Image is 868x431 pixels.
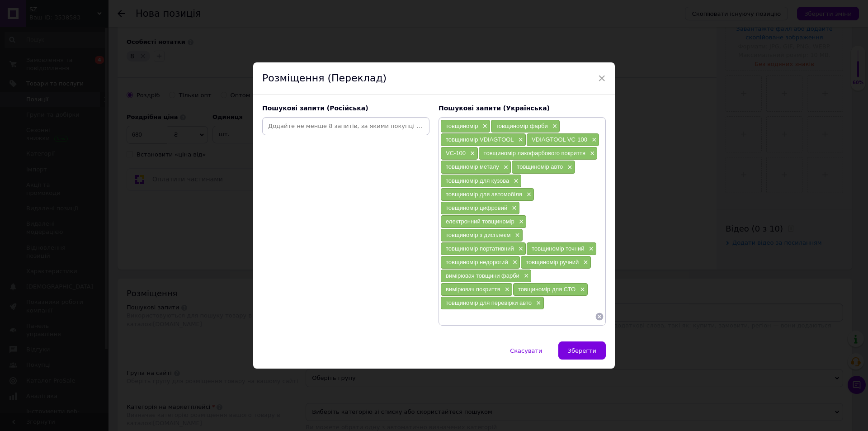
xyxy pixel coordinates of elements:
[446,136,514,143] span: товщиномір VDIAGTOOL
[558,341,606,360] button: Зберегти
[446,204,507,211] span: товщиномір цифровий
[9,9,571,18] p: Призначення:
[502,286,509,294] span: ×
[513,232,520,239] span: ×
[598,71,606,86] span: ×
[480,123,487,130] span: ×
[446,299,532,306] span: товщиномір для перевірки авто
[534,299,541,307] span: ×
[446,272,519,279] span: вимірювач товщини фарби
[524,191,532,199] span: ×
[568,347,596,354] span: Зберегти
[9,64,571,73] p: Він компактний, функціональний та забезпечує швидкі та точні вимірювання.
[550,123,557,130] span: ×
[446,245,514,252] span: товщиномір портативний
[511,177,519,185] span: ×
[509,204,517,212] span: ×
[446,123,478,129] span: товщиномір
[484,150,585,156] span: товщиномір лакофарбового покриття
[264,119,428,133] input: Додайте не менше 8 запитів, за якими покупці шукатимуть товар
[446,259,508,265] span: товщиномір недорогий
[9,79,571,89] p: Діапазон вимірювання:
[446,177,509,184] span: товщиномір для кузова
[9,24,571,43] p: Пристрій використовується для вимірювання товщини лакофарбового покриття на магнітних (Fe) та нем...
[446,232,510,238] span: товщиномір з дисплеєм
[522,272,529,280] span: ×
[446,150,466,156] span: VC-100
[526,259,579,265] span: товщиномір ручний
[496,123,548,129] span: товщиномір фарби
[253,62,615,95] div: Розміщення (Переклад)
[517,218,524,226] span: ×
[517,163,563,170] span: товщиномір авто
[590,136,597,144] span: ×
[516,136,524,144] span: ×
[446,286,500,293] span: вимірювач покриття
[532,245,584,252] span: товщиномір точний
[587,245,594,253] span: ×
[565,164,572,171] span: ×
[588,150,595,157] span: ×
[9,95,571,104] p: Товщиномір VDIAGTOOL VC100 вимірює товщину покриття в діапазоні від 0 до 1800 мкм.
[446,163,499,170] span: товщиномір металу
[518,286,576,293] span: товщиномір для СТО
[9,49,571,58] p: Особливості:
[578,286,585,294] span: ×
[516,245,524,253] span: ×
[446,191,522,198] span: товщиномір для автомобіля
[581,259,588,266] span: ×
[500,341,552,360] button: Скасувати
[510,347,542,354] span: Скасувати
[501,164,509,171] span: ×
[262,104,368,112] span: Пошукові запити (Російська)
[439,104,550,112] span: Пошукові запити (Українська)
[468,150,475,157] span: ×
[510,259,518,266] span: ×
[446,218,514,225] span: електронний товщиномір
[532,136,587,143] span: VDIAGTOOL VC-100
